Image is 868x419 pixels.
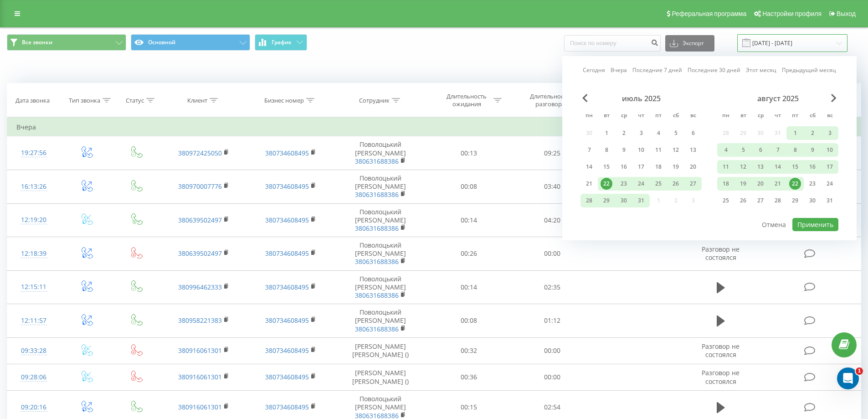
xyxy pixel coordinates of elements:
div: 7 [772,144,784,156]
div: 21 [772,178,784,190]
div: 8 [789,144,801,156]
div: чт 21 авг. 2025 г. [769,177,786,191]
div: 3 [824,127,836,139]
a: Предыдущий месяц [782,66,836,74]
a: Сегодня [583,66,605,74]
div: сб 19 июля 2025 г. [667,160,684,174]
div: 10 [635,144,647,156]
div: 20 [755,178,766,190]
button: Все звонки [7,34,126,51]
button: Отмена [757,218,791,231]
a: Этот месяц [746,66,776,74]
div: вт 29 июля 2025 г. [598,194,615,207]
div: 28 [772,195,784,207]
div: 14 [583,161,595,173]
td: Поволоцький [PERSON_NAME] [334,304,427,338]
div: ср 20 авг. 2025 г. [752,177,769,191]
abbr: среда [754,109,767,123]
button: График [255,34,307,51]
a: 380734608495 [265,283,309,291]
div: Статус [126,97,144,104]
div: 28 [583,195,595,207]
div: сб 5 июля 2025 г. [667,126,684,140]
iframe: Intercom live chat [837,367,859,389]
a: 380972425050 [178,149,222,157]
button: Применить [792,218,838,231]
div: пн 7 июля 2025 г. [580,143,598,157]
div: ср 16 июля 2025 г. [615,160,632,174]
div: пт 15 авг. 2025 г. [786,160,804,174]
div: пн 11 авг. 2025 г. [717,160,734,174]
div: 23 [806,178,818,190]
div: чт 7 авг. 2025 г. [769,143,786,157]
a: Последние 7 дней [632,66,682,74]
a: 380734608495 [265,316,309,325]
div: 15 [789,161,801,173]
div: чт 10 июля 2025 г. [632,143,650,157]
div: 6 [755,144,766,156]
div: Клиент [187,97,207,104]
div: вс 31 авг. 2025 г. [821,194,838,207]
span: Previous Month [582,94,588,102]
span: Выход [837,10,856,17]
a: 380631688386 [355,291,399,300]
div: 09:33:28 [16,342,51,360]
div: 13 [755,161,766,173]
span: График [272,39,292,46]
div: Дата звонка [15,97,50,104]
div: 7 [583,144,595,156]
div: вт 5 авг. 2025 г. [734,143,752,157]
div: 2 [806,127,818,139]
div: 15 [601,161,612,173]
div: 4 [720,144,732,156]
div: вт 8 июля 2025 г. [598,143,615,157]
input: Поиск по номеру [564,35,661,52]
a: 380734608495 [265,216,309,224]
div: вт 26 авг. 2025 г. [734,194,752,207]
div: 17 [824,161,836,173]
div: 10 [824,144,836,156]
div: вс 13 июля 2025 г. [684,143,702,157]
div: пт 29 авг. 2025 г. [786,194,804,207]
a: 380734608495 [265,403,309,411]
div: 16 [806,161,818,173]
div: 18 [652,161,664,173]
td: 01:12 [511,304,594,338]
span: Разговор не состоялся [702,342,740,359]
td: 03:40 [511,170,594,203]
div: вс 20 июля 2025 г. [684,160,702,174]
div: 3 [635,127,647,139]
div: пт 11 июля 2025 г. [650,143,667,157]
div: 5 [670,127,682,139]
td: 09:25 [511,136,594,170]
div: пт 25 июля 2025 г. [650,177,667,191]
td: Поволоцький [PERSON_NAME] [334,136,427,170]
td: [PERSON_NAME] [PERSON_NAME] () [334,337,427,364]
div: вт 12 авг. 2025 г. [734,160,752,174]
div: пн 14 июля 2025 г. [580,160,598,174]
div: вс 27 июля 2025 г. [684,177,702,191]
a: Последние 30 дней [688,66,740,74]
div: ср 2 июля 2025 г. [615,126,632,140]
div: 19 [737,178,749,190]
span: Все звонки [22,39,52,46]
div: сб 26 июля 2025 г. [667,177,684,191]
td: 00:00 [511,237,594,271]
abbr: вторник [600,109,613,123]
div: вс 17 авг. 2025 г. [821,160,838,174]
span: Next Month [831,94,837,102]
div: Тип звонка [69,97,100,104]
div: сб 23 авг. 2025 г. [804,177,821,191]
div: 2 [618,127,630,139]
div: сб 9 авг. 2025 г. [804,143,821,157]
div: 24 [824,178,836,190]
div: пн 4 авг. 2025 г. [717,143,734,157]
div: 4 [652,127,664,139]
div: ср 30 июля 2025 г. [615,194,632,207]
span: Настройки профиля [762,10,822,17]
span: Разговор не состоялся [702,245,740,262]
div: 29 [601,195,612,207]
div: 25 [720,195,732,207]
div: ср 23 июля 2025 г. [615,177,632,191]
div: 8 [601,144,612,156]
